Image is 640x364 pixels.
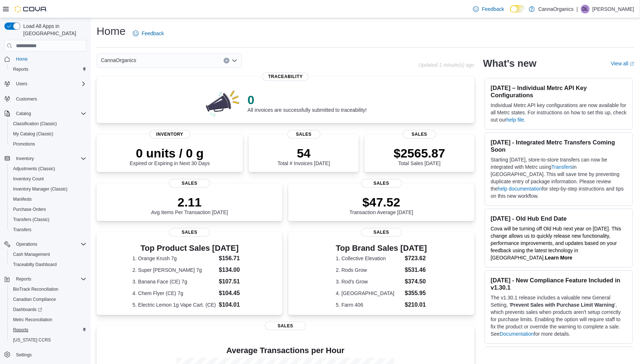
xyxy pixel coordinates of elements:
dt: 4. [GEOGRAPHIC_DATA] [336,290,402,297]
a: Transfers (Classic) [10,215,52,224]
a: Documentation [500,331,534,337]
span: Sales [265,322,306,330]
dt: 2. Rods Grow [336,266,402,274]
span: Classification (Classic) [13,121,57,127]
button: Canadian Compliance [7,294,89,304]
span: Traceabilty Dashboard [13,262,57,267]
dd: $355.95 [405,289,427,298]
h3: [DATE] - Integrated Metrc Transfers Coming Soon [491,139,627,153]
button: Reports [7,325,89,335]
span: Catalog [16,111,31,116]
span: Sales [403,130,436,139]
span: Canadian Compliance [10,295,86,304]
span: Inventory Count [13,176,44,182]
strong: Prevent Sales with Purchase Limit Warning [510,302,615,308]
a: Settings [13,351,34,359]
span: Sales [361,228,402,237]
a: My Catalog (Classic) [10,130,56,138]
a: Dashboards [7,304,89,315]
div: Debra Lambert [581,5,590,13]
button: Users [13,79,30,88]
button: Adjustments (Classic) [7,164,89,174]
dt: 5. Farm 406 [336,301,402,308]
p: CannaOrganics [538,5,574,13]
dd: $104.01 [219,300,247,309]
a: Inventory Manager (Classic) [10,185,70,193]
button: Reports [1,274,89,284]
span: Users [13,79,86,88]
button: Users [1,79,89,89]
div: Transaction Average [DATE] [350,195,413,215]
span: Cash Management [13,251,50,257]
input: Dark Mode [510,5,525,13]
button: Catalog [1,109,89,119]
h3: Top Product Sales [DATE] [133,244,247,253]
span: Home [13,54,86,64]
a: help documentation [498,186,542,192]
span: Traceability [262,72,309,81]
button: Promotions [7,139,89,149]
a: Transfers [10,225,34,234]
a: BioTrack Reconciliation [10,285,61,294]
span: Sales [361,179,402,188]
img: Cova [15,5,47,13]
span: Inventory Manager (Classic) [10,185,86,193]
a: help file [506,117,524,123]
a: Traceabilty Dashboard [10,260,60,269]
span: Dashboards [13,307,42,312]
h2: What's new [483,58,537,69]
dd: $531.46 [405,266,427,274]
span: Inventory [13,154,86,163]
span: Washington CCRS [10,336,86,344]
button: Inventory [1,154,89,164]
h3: [DATE] – Individual Metrc API Key Configurations [491,84,627,99]
a: Metrc Reconciliation [10,315,55,324]
div: Total # Invoices [DATE] [278,146,330,166]
span: Catalog [13,109,86,118]
a: Reports [10,326,31,334]
div: Total Sales [DATE] [394,146,445,166]
span: Cash Management [10,250,86,259]
span: Operations [13,240,86,249]
button: Operations [1,239,89,249]
a: Feedback [130,26,167,41]
span: Reports [13,275,86,283]
span: Metrc Reconciliation [10,315,86,324]
span: Users [16,81,27,87]
span: Dashboards [10,305,86,314]
p: Updated 1 minute(s) ago [419,62,474,68]
div: Expired or Expiring in Next 30 Days [130,146,210,166]
a: Feedback [470,2,507,16]
span: Customers [16,96,37,102]
a: Learn More [545,255,572,261]
button: Customers [1,93,89,104]
span: Sales [169,179,210,188]
dt: 1. Collective Elevation [336,255,402,262]
button: My Catalog (Classic) [7,129,89,139]
a: Home [13,55,30,64]
a: Classification (Classic) [10,119,60,128]
p: $47.52 [350,195,413,209]
span: Transfers [13,227,31,233]
button: Inventory Count [7,174,89,184]
h4: Average Transactions per Hour [102,346,469,355]
dt: 3. Rod's Grow [336,278,402,285]
span: Classification (Classic) [10,119,86,128]
a: Cash Management [10,250,53,259]
span: Home [16,56,28,62]
button: Transfers (Classic) [7,214,89,225]
button: Open list of options [232,58,237,64]
span: Reports [13,327,28,333]
p: Starting [DATE], store-to-store transfers can now be integrated with Metrc using in [GEOGRAPHIC_D... [491,156,627,200]
button: Reports [7,64,89,74]
button: Home [1,54,89,64]
span: Traceabilty Dashboard [10,260,86,269]
p: | [576,5,578,13]
button: Metrc Reconciliation [7,315,89,325]
p: 0 units / 0 g [130,146,210,160]
h3: Top Brand Sales [DATE] [336,244,427,253]
span: Promotions [13,141,35,147]
dt: 2. Super [PERSON_NAME] 7g [133,266,216,274]
span: Settings [16,352,32,358]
